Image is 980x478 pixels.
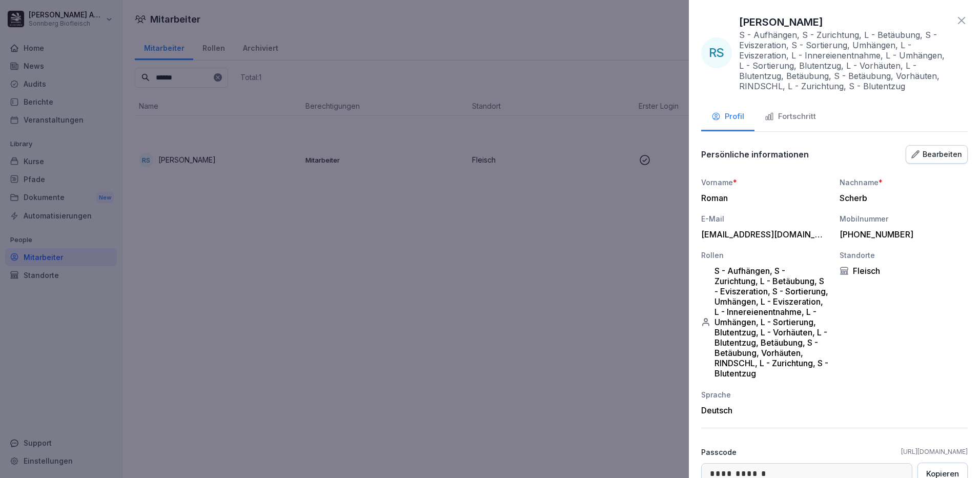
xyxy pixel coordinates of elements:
[911,149,962,160] div: Bearbeiten
[701,177,829,188] div: Vorname
[701,229,824,240] div: [EMAIL_ADDRESS][DOMAIN_NAME]
[901,447,968,456] a: [URL][DOMAIN_NAME]
[701,37,732,68] div: RS
[840,229,963,240] div: [PHONE_NUMBER]
[840,266,968,276] div: Fleisch
[701,104,754,131] button: Profil
[840,250,968,261] div: Standorte
[701,149,809,160] p: Persönliche informationen
[840,177,968,188] div: Nachname
[701,405,829,415] div: Deutsch
[840,193,963,203] div: Scherb
[754,104,826,131] button: Fortschritt
[765,111,816,123] div: Fortschritt
[701,193,824,203] div: Roman
[701,389,829,400] div: Sprache
[906,145,968,164] button: Bearbeiten
[701,213,829,224] div: E-Mail
[711,111,744,123] div: Profil
[739,14,823,30] p: [PERSON_NAME]
[701,250,829,261] div: Rollen
[840,213,968,224] div: Mobilnummer
[701,447,737,457] p: Passcode
[701,266,829,379] div: S - Aufhängen, S - Zurichtung, L - Betäubung, S - Eviszeration, S - Sortierung, Umhängen, L - Evi...
[739,30,950,91] p: S - Aufhängen, S - Zurichtung, L - Betäubung, S - Eviszeration, S - Sortierung, Umhängen, L - Evi...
